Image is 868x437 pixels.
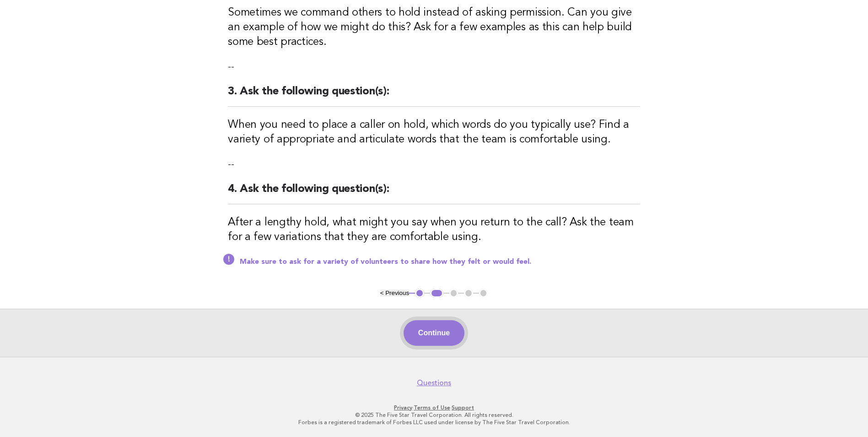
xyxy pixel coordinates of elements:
[415,289,424,298] button: 1
[417,378,451,388] a: Questions
[404,320,464,346] button: Continue
[154,411,714,419] p: © 2025 The Five Star Travel Corporation. All rights reserved.
[228,215,640,245] h3: After a lengthy hold, what might you say when you return to the call? Ask the team for a few vari...
[228,5,640,49] h3: Sometimes we command others to hold instead of asking permission. Can you give an example of how ...
[228,84,640,107] h2: 3. Ask the following question(s):
[228,60,640,73] p: --
[228,182,640,204] h2: 4. Ask the following question(s):
[228,158,640,171] p: --
[240,257,640,267] p: Make sure to ask for a variety of volunteers to share how they felt or would feel.
[430,289,443,298] button: 2
[154,404,714,411] p: · ·
[394,404,412,411] a: Privacy
[414,404,450,411] a: Terms of Use
[154,419,714,426] p: Forbes is a registered trademark of Forbes LLC used under license by The Five Star Travel Corpora...
[228,118,640,147] h3: When you need to place a caller on hold, which words do you typically use? Find a variety of appr...
[452,404,474,411] a: Support
[380,290,409,296] button: < Previous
